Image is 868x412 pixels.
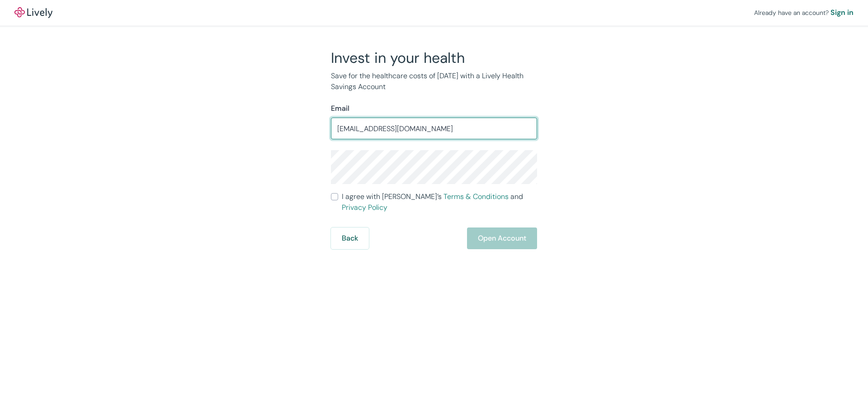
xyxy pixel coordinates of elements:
img: Lively [14,7,52,18]
h2: Invest in your health [331,49,537,67]
a: Privacy Policy [342,203,387,212]
label: Email [331,103,349,114]
button: Back [331,227,369,249]
a: Sign in [830,7,854,18]
p: Save for the healthcare costs of [DATE] with a Lively Health Savings Account [331,71,537,92]
div: Already have an account? [754,7,854,18]
a: LivelyLively [14,7,52,18]
a: Terms & Conditions [443,192,509,201]
span: I agree with [PERSON_NAME]’s and [342,191,537,213]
